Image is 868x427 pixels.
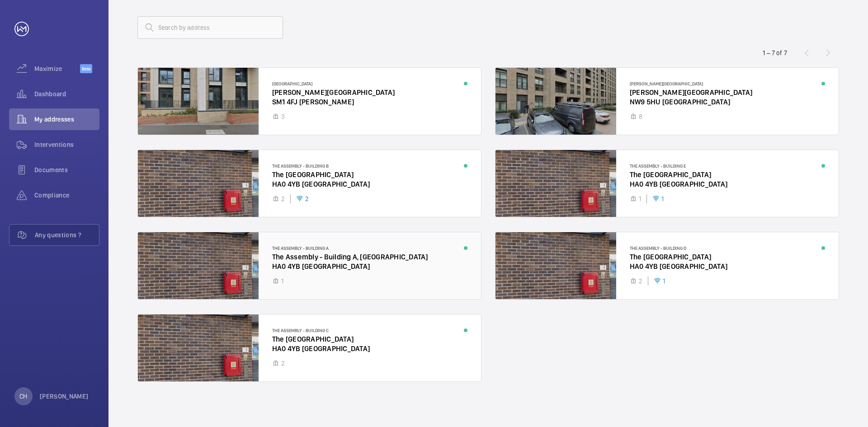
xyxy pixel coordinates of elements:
span: Dashboard [34,89,99,99]
span: My addresses [34,115,99,124]
span: Compliance [34,191,99,200]
span: Maximize [34,64,80,73]
span: Beta [80,64,92,73]
p: CH [19,392,27,401]
input: Search by address [137,16,283,39]
p: [PERSON_NAME] [40,392,89,401]
span: Any questions ? [35,230,99,239]
span: Documents [34,165,99,174]
span: Interventions [34,140,99,149]
div: 1 – 7 of 7 [763,48,787,57]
